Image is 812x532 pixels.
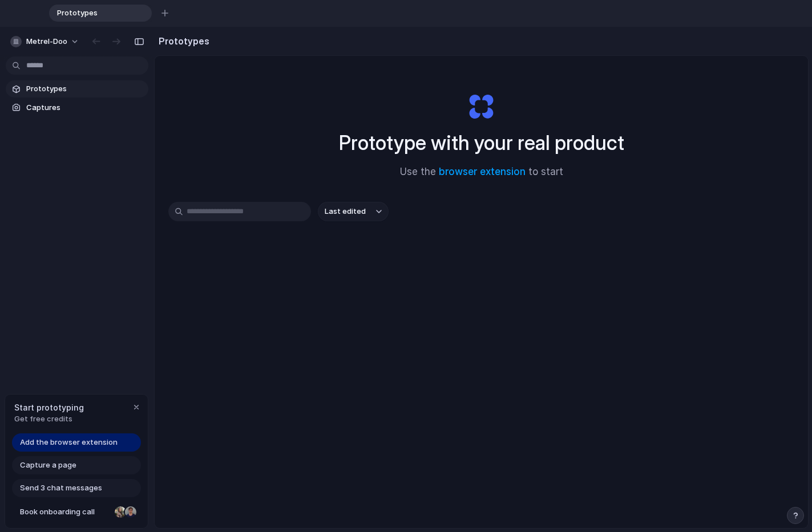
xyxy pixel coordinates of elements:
button: Last edited [318,202,389,221]
span: Book onboarding call [20,506,110,518]
span: Use the to start [400,165,563,180]
div: Prototypes [49,5,152,22]
span: Add the browser extension [20,437,118,448]
span: Send 3 chat messages [20,482,102,494]
a: browser extension [439,166,526,177]
div: Christian Iacullo [124,505,138,519]
div: Nicole Kubica [114,505,127,519]
a: Prototypes [6,80,148,98]
span: Captures [26,102,144,113]
a: Add the browser extension [12,433,141,452]
span: Get free credits [14,413,84,425]
span: Prototypes [52,7,134,19]
h2: Prototypes [154,34,209,48]
span: Start prototyping [14,401,84,413]
span: Capture a page [20,460,76,471]
span: Last edited [325,206,366,217]
button: metrel-doo [6,33,85,51]
span: metrel-doo [26,36,67,47]
span: Prototypes [26,83,144,95]
a: Captures [6,99,148,116]
h1: Prototype with your real product [339,128,624,158]
a: Book onboarding call [12,503,141,521]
